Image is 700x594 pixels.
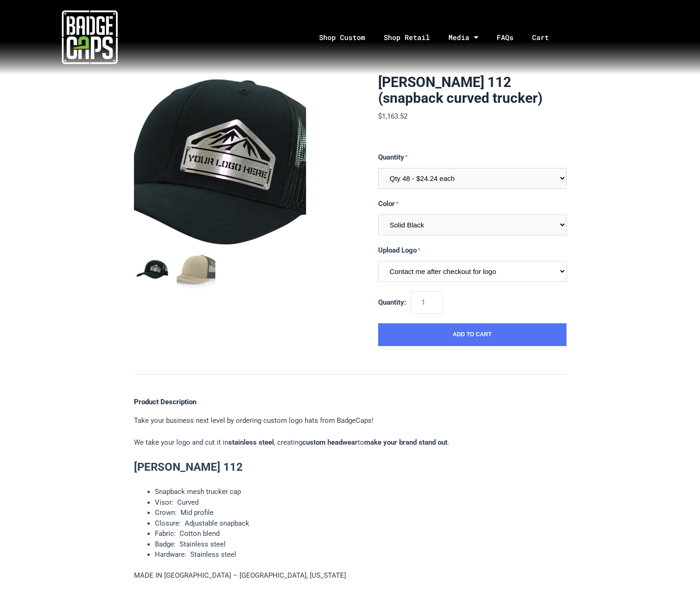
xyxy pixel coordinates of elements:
[62,9,118,65] img: badgecaps white logo with green acccent
[378,198,567,210] label: Color
[134,570,567,581] p: MADE IN [GEOGRAPHIC_DATA] – [GEOGRAPHIC_DATA], [US_STATE]
[155,528,567,539] li: Fabric: Cotton blend
[134,437,567,448] p: We take your logo and cut it in , creating to .
[378,298,406,307] span: Quantity:
[155,518,567,529] li: Closure: Adjustable snapback
[653,549,700,594] iframe: Chat Widget
[134,251,173,290] img: BadgeCaps - Richardson 112
[378,245,567,256] label: Upload Logo
[134,398,567,406] h4: Product Description
[155,539,567,550] li: Badge: Stainless steel
[378,323,567,347] button: Add to Cart
[378,112,407,120] span: $1,163.52
[364,438,447,447] strong: make your brand stand out
[155,549,567,560] li: Hardware: Stainless steel
[134,74,306,247] img: BadgeCaps - Richardson 112
[155,497,567,508] li: Visor: Curved
[177,251,215,290] button: mark as featured image
[155,507,567,518] li: Crown: Mid profile
[378,74,567,106] h1: [PERSON_NAME] 112 (snapback curved trucker)
[155,487,567,497] li: Snapback mesh trucker cap
[310,13,374,62] a: Shop Custom
[487,13,523,62] a: FAQs
[439,13,487,62] a: Media
[378,152,567,163] label: Quantity
[302,438,358,447] strong: custom headwear
[134,461,243,474] strong: [PERSON_NAME] 112
[523,13,570,62] a: Cart
[180,13,700,62] nav: Menu
[374,13,439,62] a: Shop Retail
[228,438,274,447] strong: stainless steel
[134,251,173,290] button: mark as featured image
[134,415,567,426] p: Take your business next level by ordering custom logo hats from BadgeCaps!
